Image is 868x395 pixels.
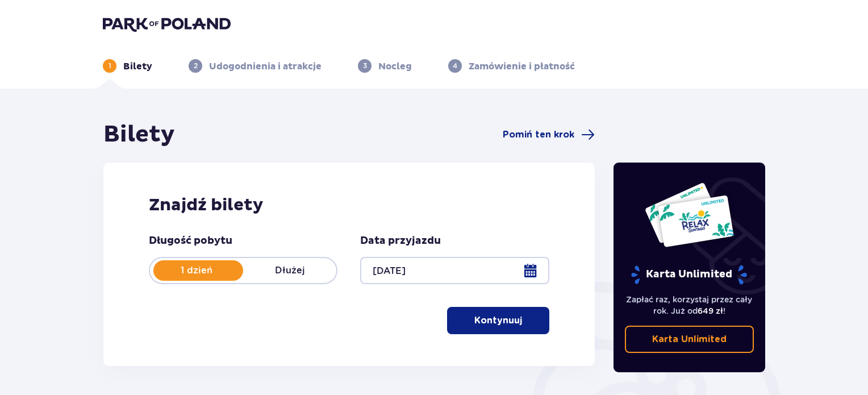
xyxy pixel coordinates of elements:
img: Dwie karty całoroczne do Suntago z napisem 'UNLIMITED RELAX', na białym tle z tropikalnymi liśćmi... [644,182,735,248]
p: Udogodnienia i atrakcje [209,60,322,73]
p: 2 [194,61,198,71]
p: 4 [453,61,457,71]
p: 1 dzień [150,264,243,277]
div: 3Nocleg [358,59,412,73]
div: 2Udogodnienia i atrakcje [189,59,322,73]
h1: Bilety [103,120,175,149]
p: Zapłać raz, korzystaj przez cały rok. Już od ! [625,294,754,317]
p: 3 [363,61,367,71]
a: Pomiń ten krok [503,128,595,142]
div: 4Zamówienie i płatność [448,59,575,73]
p: Bilety [123,60,152,73]
p: Karta Unlimited [630,265,748,285]
img: Park of Poland logo [103,16,231,32]
h2: Znajdź bilety [149,194,549,216]
p: Dłużej [243,264,336,277]
p: 1 [108,61,111,71]
p: Nocleg [378,60,412,73]
button: Kontynuuj [447,307,549,334]
p: Długość pobytu [149,234,232,248]
span: 649 zł [698,306,723,315]
span: Pomiń ten krok [503,128,574,141]
p: Data przyjazdu [360,234,441,248]
a: Karta Unlimited [625,326,754,353]
p: Zamówienie i płatność [469,60,575,73]
p: Kontynuuj [474,314,522,327]
p: Karta Unlimited [652,333,727,346]
div: 1Bilety [103,59,152,73]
